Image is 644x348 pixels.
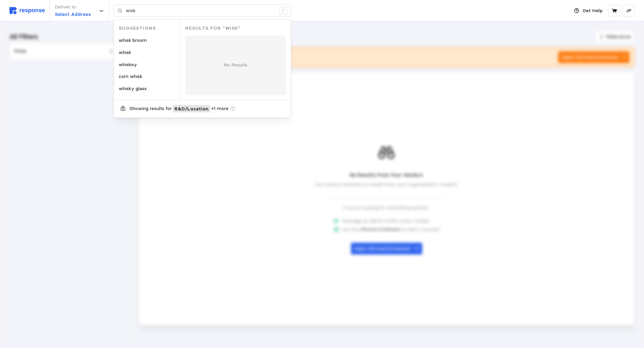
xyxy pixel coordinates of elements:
[55,3,91,11] p: Deliver to
[55,11,91,18] p: Select Address
[119,25,180,32] p: Suggestions
[174,105,209,112] span: R&D / Location
[119,85,147,91] span: whisky glass
[119,49,131,55] span: whisk
[185,25,291,31] p: Results for "wisk"
[211,105,229,112] span: + 1 more
[570,4,606,17] button: Get Help
[626,7,631,15] p: JP
[623,5,635,17] button: JP
[119,37,147,43] span: whisk broom
[9,7,45,14] img: svg%3e
[582,7,602,15] p: Get Help
[119,73,142,79] span: corn whisk
[119,61,137,68] span: whiskey
[126,5,276,17] input: Search for a product name or SKU
[279,7,287,15] div: /
[224,61,247,69] p: No Results
[129,105,172,112] p: Showing results for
